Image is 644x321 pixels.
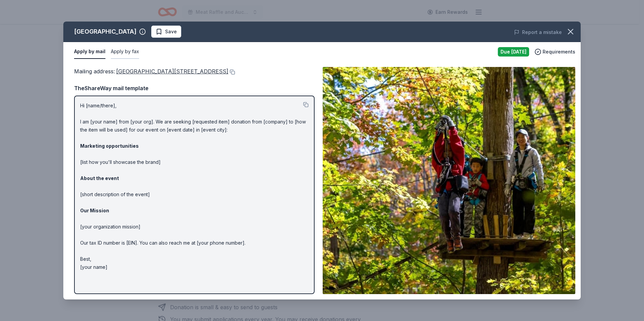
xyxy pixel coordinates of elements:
div: Mailing address : [74,67,315,76]
strong: About the event [80,175,119,181]
img: Image for Holiday Valley [323,67,575,294]
button: Apply by fax [111,45,139,59]
p: Hi [name/there], I am [your name] from [your org]. We are seeking [requested item] donation from ... [80,102,309,271]
button: Requirements [535,48,575,56]
span: Save [165,28,177,36]
button: Report a mistake [514,28,562,36]
button: Save [151,26,181,38]
div: Due [DATE] [498,47,529,57]
button: Apply by mail [74,45,105,59]
strong: Our Mission [80,208,109,213]
strong: Marketing opportunities [80,143,139,149]
span: [GEOGRAPHIC_DATA][STREET_ADDRESS] [116,68,228,75]
div: [GEOGRAPHIC_DATA] [74,26,136,37]
span: Requirements [543,48,575,56]
div: TheShareWay mail template [74,84,315,93]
